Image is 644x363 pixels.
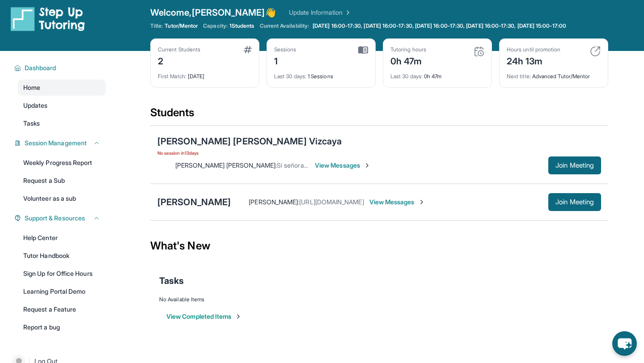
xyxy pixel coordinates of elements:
[390,53,426,68] div: 0h 47m
[18,155,106,171] a: Weekly Progress Report
[23,83,40,92] span: Home
[277,161,349,169] span: Si señora muchas gracias
[612,331,637,356] button: chat-button
[21,139,100,148] button: Session Management
[18,266,106,282] a: Sign Up for Office Hours
[390,73,423,80] span: Last 30 days :
[150,22,163,30] span: Title:
[358,46,368,54] img: card
[274,46,297,53] div: Sessions
[18,173,106,189] a: Request a Sub
[18,230,106,246] a: Help Center
[18,319,106,335] a: Report a bug
[18,283,106,300] a: Learning Portal Demo
[25,63,56,72] span: Dashboard
[474,46,484,57] img: card
[555,199,594,205] span: Join Meeting
[244,46,252,53] img: card
[590,46,601,57] img: card
[18,80,106,96] a: Home
[159,296,599,303] div: No Available Items
[418,198,425,206] img: Chevron-Right
[507,73,531,80] span: Next title :
[364,162,371,169] img: Chevron-Right
[11,6,85,31] img: logo
[175,161,277,169] span: [PERSON_NAME] [PERSON_NAME] :
[166,312,242,321] button: View Completed Items
[159,274,184,287] span: Tasks
[343,8,352,17] img: Chevron Right
[507,46,560,53] div: Hours until promotion
[18,97,106,114] a: Updates
[25,139,87,148] span: Session Management
[260,22,309,30] span: Current Availability:
[158,68,252,80] div: [DATE]
[507,68,601,80] div: Advanced Tutor/Mentor
[311,22,568,30] a: [DATE] 16:00-17:30, [DATE] 16:00-17:30, [DATE] 16:00-17:30, [DATE] 16:00-17:30, [DATE] 15:00-17:00
[157,196,231,208] div: [PERSON_NAME]
[157,149,342,156] span: No session in 13 days
[158,46,200,53] div: Current Students
[274,73,306,80] span: Last 30 days :
[23,119,40,128] span: Tasks
[21,63,100,72] button: Dashboard
[203,22,228,30] span: Capacity:
[315,161,371,170] span: View Messages
[23,101,48,110] span: Updates
[548,156,601,174] button: Join Meeting
[165,22,198,30] span: Tutor/Mentor
[25,214,85,223] span: Support & Resources
[21,214,100,223] button: Support & Resources
[289,8,352,17] a: Update Information
[274,53,297,68] div: 1
[548,193,601,211] button: Join Meeting
[274,68,368,80] div: 1 Sessions
[150,226,608,266] div: What's New
[18,115,106,131] a: Tasks
[249,198,299,206] span: [PERSON_NAME] :
[18,190,106,207] a: Volunteer as a sub
[158,73,186,80] span: First Match :
[507,53,560,68] div: 24h 13m
[390,46,426,53] div: Tutoring hours
[369,198,425,207] span: View Messages
[157,135,342,148] div: [PERSON_NAME] [PERSON_NAME] Vizcaya
[229,22,254,30] span: 1 Students
[18,248,106,264] a: Tutor Handbook
[299,198,364,206] span: [URL][DOMAIN_NAME]
[313,22,566,30] span: [DATE] 16:00-17:30, [DATE] 16:00-17:30, [DATE] 16:00-17:30, [DATE] 16:00-17:30, [DATE] 15:00-17:00
[390,68,484,80] div: 0h 47m
[555,163,594,168] span: Join Meeting
[18,301,106,317] a: Request a Feature
[150,106,608,125] div: Students
[158,53,200,68] div: 2
[150,6,276,19] span: Welcome, [PERSON_NAME] 👋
